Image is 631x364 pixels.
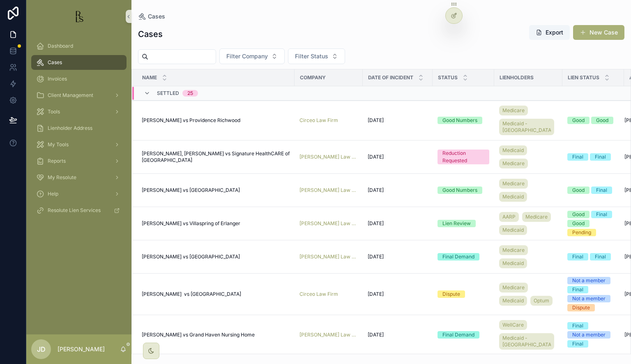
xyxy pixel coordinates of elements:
[368,220,428,227] a: [DATE]
[48,43,73,49] span: Dashboard
[187,90,193,97] div: 25
[567,153,619,161] a: FinalFinal
[368,187,384,194] span: [DATE]
[31,55,127,70] a: Cases
[534,297,549,304] span: Optum
[499,159,528,168] a: Medicare
[48,125,92,131] span: Lienholder Address
[299,187,358,194] a: [PERSON_NAME] Law PLLC
[525,214,548,220] span: Medicare
[299,253,358,260] a: [PERSON_NAME] Law PLLC
[572,304,590,311] div: Dispute
[58,345,105,353] p: [PERSON_NAME]
[438,150,489,164] a: Reduction Requested
[48,141,69,148] span: My Tools
[567,253,619,260] a: FinalFinal
[502,180,525,187] span: Medicare
[568,74,599,81] span: Lien Status
[368,291,428,297] a: [DATE]
[48,108,60,115] span: Tools
[442,290,460,298] div: Dispute
[572,229,591,236] div: Pending
[567,117,619,124] a: GoodGood
[142,220,290,227] a: [PERSON_NAME] vs Villaspring of Erlanger
[572,331,606,339] div: Not a member
[142,332,255,338] span: [PERSON_NAME] vs Grand Haven Nursing Home
[502,194,524,200] span: Medicaid
[596,187,607,194] div: Final
[31,88,127,103] a: Client Management
[438,187,489,194] a: Good Numbers
[142,253,240,260] span: [PERSON_NAME] vs [GEOGRAPHIC_DATA]
[26,33,131,228] div: scrollable content
[299,291,358,297] a: Circeo Law Firm
[299,220,358,227] a: [PERSON_NAME] Law PLLC
[573,25,624,40] a: New Case
[502,227,524,233] span: Medicaid
[572,322,583,329] div: Final
[502,297,524,304] span: Medicaid
[502,160,525,167] span: Medicare
[142,332,290,338] a: [PERSON_NAME] vs Grand Haven Nursing Home
[499,320,527,330] a: WellCare
[299,332,358,338] a: [PERSON_NAME] Law PLLC
[572,253,583,260] div: Final
[299,117,338,124] span: Circeo Law Firm
[572,340,583,348] div: Final
[368,154,384,160] span: [DATE]
[299,154,358,160] a: [PERSON_NAME] Law PLLC
[502,260,524,267] span: Medicaid
[499,145,527,155] a: Medicaid
[572,295,606,302] div: Not a member
[138,12,165,21] a: Cases
[48,207,101,214] span: Resolute Lien Services
[502,120,551,134] span: Medicaid - [GEOGRAPHIC_DATA]
[595,153,606,161] div: Final
[502,214,516,220] span: AARP
[502,322,524,328] span: WellCare
[502,335,551,348] span: Medicaid - [GEOGRAPHIC_DATA]
[368,220,384,227] span: [DATE]
[572,277,606,284] div: Not a member
[48,174,76,181] span: My Resolute
[368,117,384,124] span: [DATE]
[142,187,240,194] span: [PERSON_NAME] vs [GEOGRAPHIC_DATA]
[502,107,525,114] span: Medicare
[142,187,290,194] a: [PERSON_NAME] vs [GEOGRAPHIC_DATA]
[219,48,285,64] button: Select Button
[48,76,67,82] span: Invoices
[31,154,127,168] a: Reports
[368,253,384,260] span: [DATE]
[567,187,619,194] a: GoodFinal
[442,187,477,194] div: Good Numbers
[368,74,413,81] span: Date of Incident
[595,253,606,260] div: Final
[499,283,528,293] a: Medicare
[142,291,241,297] span: [PERSON_NAME] vs [GEOGRAPHIC_DATA]
[31,121,127,136] a: Lienholder Address
[442,220,471,227] div: Lien Review
[572,117,585,124] div: Good
[442,117,477,124] div: Good Numbers
[442,150,484,164] div: Reduction Requested
[499,225,527,235] a: Medicaid
[499,245,528,255] a: Medicare
[572,220,585,227] div: Good
[438,74,458,81] span: Status
[499,281,557,307] a: MedicareMedicaidOptum
[142,150,290,164] span: [PERSON_NAME], [PERSON_NAME] vs Signature HealthCARE of [GEOGRAPHIC_DATA]
[142,117,240,124] span: [PERSON_NAME] vs Providence Richwood
[442,253,474,260] div: Final Demand
[368,291,384,297] span: [DATE]
[72,10,85,23] img: App logo
[442,331,474,339] div: Final Demand
[530,296,553,306] a: Optum
[299,291,338,297] a: Circeo Law Firm
[499,119,554,135] a: Medicaid - [GEOGRAPHIC_DATA]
